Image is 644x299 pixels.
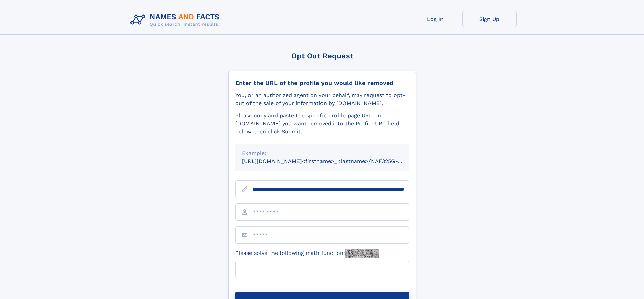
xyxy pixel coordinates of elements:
[408,11,462,27] a: Log In
[235,112,409,136] div: Please copy and paste the specific profile page URL on [DOMAIN_NAME] you want removed into the Pr...
[462,11,517,27] a: Sign Up
[235,249,379,258] label: Please solve the following math function:
[242,149,402,157] div: Example:
[242,158,422,165] small: [URL][DOMAIN_NAME]<firstname>_<lastname>/NAF325G-xxxxxxxx
[235,91,409,108] div: You, or an authorized agent on your behalf, may request to opt-out of the sale of your informatio...
[228,52,416,60] div: Opt Out Request
[235,79,409,87] div: Enter the URL of the profile you would like removed
[128,11,225,29] img: Logo Names and Facts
